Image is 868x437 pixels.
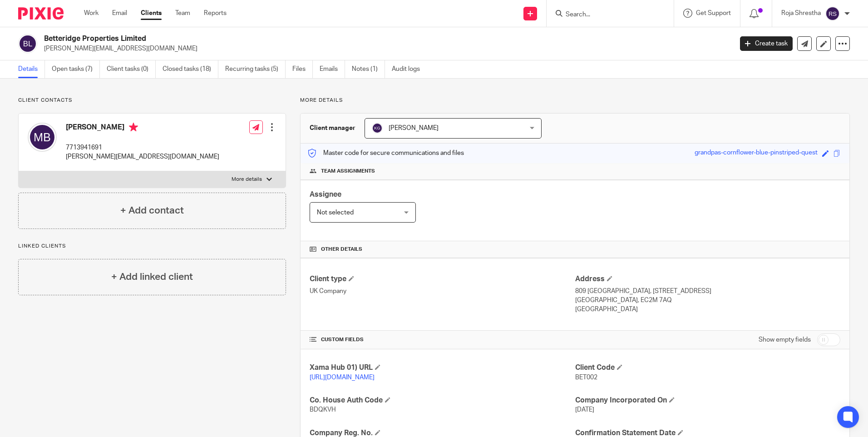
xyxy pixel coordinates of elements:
p: Master code for secure communications and files [307,149,464,158]
a: Audit logs [392,60,427,78]
p: [PERSON_NAME][EMAIL_ADDRESS][DOMAIN_NAME] [44,44,726,53]
h4: Address [575,274,840,284]
p: [PERSON_NAME][EMAIL_ADDRESS][DOMAIN_NAME] [66,152,219,161]
span: Not selected [317,209,354,216]
p: 7713941691 [66,143,219,152]
a: Team [175,9,190,18]
p: [GEOGRAPHIC_DATA] [575,305,840,314]
h4: + Add contact [120,204,184,218]
span: [DATE] [575,407,594,413]
h3: Client manager [310,124,355,133]
h4: Client Code [575,363,840,372]
p: More details [300,97,850,104]
span: Get Support [696,10,731,16]
h4: Client type [310,274,575,284]
div: grandpas-cornflower-blue-pinstriped-quest [695,148,818,159]
h4: [PERSON_NAME] [66,123,219,134]
h4: Company Incorporated On [575,396,840,405]
a: Open tasks (7) [52,60,100,78]
a: [URL][DOMAIN_NAME] [310,374,375,381]
a: Emails [320,60,345,78]
img: svg%3E [825,6,840,21]
a: Files [292,60,313,78]
a: Reports [204,9,227,18]
span: BET002 [575,374,597,381]
a: Notes (1) [352,60,385,78]
p: More details [232,176,262,183]
h4: Co. House Auth Code [310,396,575,405]
label: Show empty fields [759,335,811,344]
a: Email [112,9,127,18]
h4: + Add linked client [111,270,193,284]
span: Other details [321,246,362,253]
span: Team assignments [321,168,375,175]
a: Details [18,60,45,78]
a: Clients [141,9,162,18]
img: svg%3E [372,123,383,134]
a: Work [84,9,99,18]
a: Client tasks (0) [107,60,156,78]
i: Primary [129,123,138,132]
img: svg%3E [28,123,57,152]
input: Search [565,11,646,19]
p: [GEOGRAPHIC_DATA], EC2M 7AQ [575,296,840,305]
p: Linked clients [18,243,286,250]
a: Recurring tasks (5) [225,60,286,78]
p: Client contacts [18,97,286,104]
img: Pixie [18,7,64,20]
img: svg%3E [18,34,37,53]
h4: CUSTOM FIELDS [310,336,575,343]
span: [PERSON_NAME] [389,125,439,131]
span: Assignee [310,191,341,198]
h2: Betteridge Properties Limited [44,34,590,44]
span: BDQKVH [310,407,336,413]
p: UK Company [310,287,575,296]
p: Roja Shrestha [781,9,821,18]
a: Closed tasks (18) [163,60,218,78]
a: Create task [740,36,793,51]
h4: Xama Hub 01) URL [310,363,575,372]
p: 809 [GEOGRAPHIC_DATA], [STREET_ADDRESS] [575,287,840,296]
